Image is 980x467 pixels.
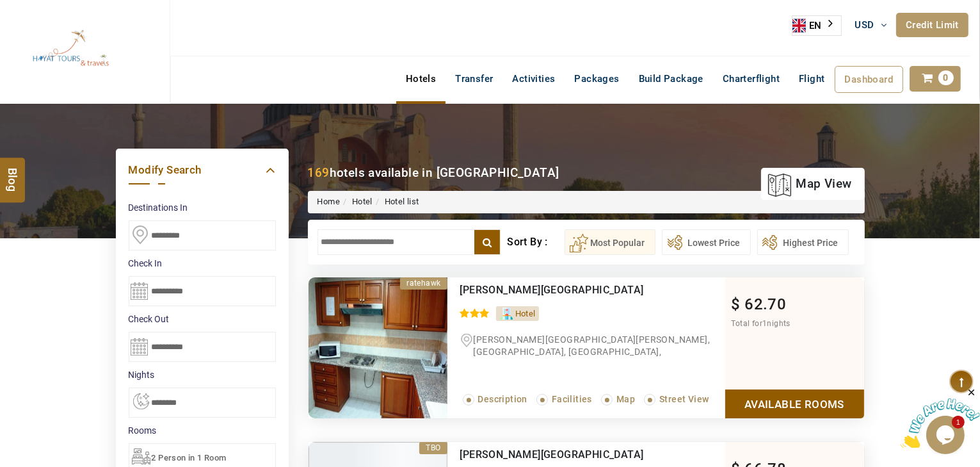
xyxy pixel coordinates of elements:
[792,16,841,35] a: EN
[460,334,711,369] span: [PERSON_NAME][GEOGRAPHIC_DATA][PERSON_NAME], [GEOGRAPHIC_DATA], [GEOGRAPHIC_DATA], [GEOGRAPHIC_DA...
[129,313,276,325] label: Check Out
[565,229,655,255] button: Most Popular
[396,66,446,92] a: Hotels
[10,6,132,92] img: The Royal Line Holidays
[507,229,564,255] div: Sort By :
[792,15,842,36] aside: Language selected: English
[308,164,559,181] div: hotels available in [GEOGRAPHIC_DATA]
[460,284,644,296] a: [PERSON_NAME][GEOGRAPHIC_DATA]
[744,295,786,313] span: 62.70
[855,19,874,31] span: USD
[616,394,635,404] span: Map
[845,74,894,85] span: Dashboard
[460,284,672,297] div: Al Massa Plus Hotel
[789,66,834,92] a: Flight
[552,394,592,404] span: Facilities
[629,66,713,92] a: Build Package
[732,295,741,313] span: $
[901,387,980,448] iframe: chat widget
[460,448,644,461] a: [PERSON_NAME][GEOGRAPHIC_DATA]
[129,368,276,381] label: nights
[896,13,968,37] a: Credit Limit
[713,66,789,92] a: Charterflight
[129,257,276,270] label: Check In
[799,73,824,85] span: Flight
[400,277,447,290] div: ratehawk
[938,70,954,85] span: 0
[757,229,849,255] button: Highest Price
[352,197,373,206] a: Hotel
[373,196,419,208] li: Hotel list
[129,424,276,437] label: Rooms
[767,170,851,198] a: map view
[4,168,21,179] span: Blog
[129,161,276,179] a: Modify Search
[503,66,565,92] a: Activities
[446,66,502,92] a: Transfer
[565,66,629,92] a: Packages
[460,448,672,461] div: Al Massa Hotel
[308,165,330,180] b: 169
[152,453,227,463] span: 2 Person in 1 Room
[129,201,276,214] label: Destinations In
[419,442,447,454] div: TBO
[515,309,536,318] span: Hotel
[762,319,767,328] span: 1
[792,15,842,36] div: Language
[732,319,791,328] span: Total for nights
[659,394,709,404] span: Street View
[662,229,751,255] button: Lowest Price
[317,197,341,206] a: Home
[723,73,780,85] span: Charterflight
[309,277,447,418] img: 794180d052f7975994ac25fedd779a0d73424cb0.jpeg
[725,389,864,418] a: Show Rooms
[478,394,527,404] span: Description
[910,66,961,92] a: 0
